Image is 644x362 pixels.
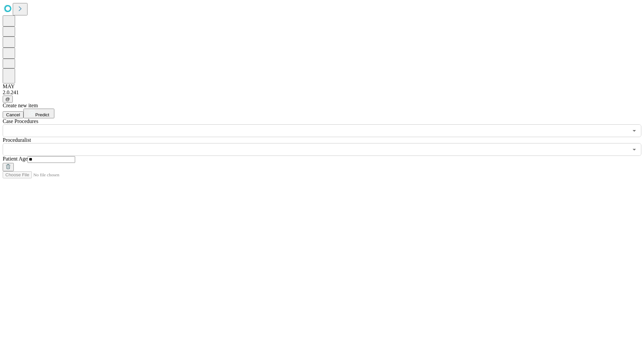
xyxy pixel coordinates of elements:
span: Cancel [6,112,20,117]
span: Patient Age [3,156,28,162]
span: Predict [35,112,49,117]
div: MAY [3,83,641,89]
button: Open [630,145,639,154]
button: Predict [23,109,54,118]
span: @ [5,97,10,102]
div: 2.0.241 [3,89,641,96]
button: @ [3,96,13,103]
span: Create new item [3,103,38,108]
button: Open [630,126,639,135]
button: Cancel [3,111,23,118]
span: Proceduralist [3,137,31,143]
span: Scheduled Procedure [3,118,38,124]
